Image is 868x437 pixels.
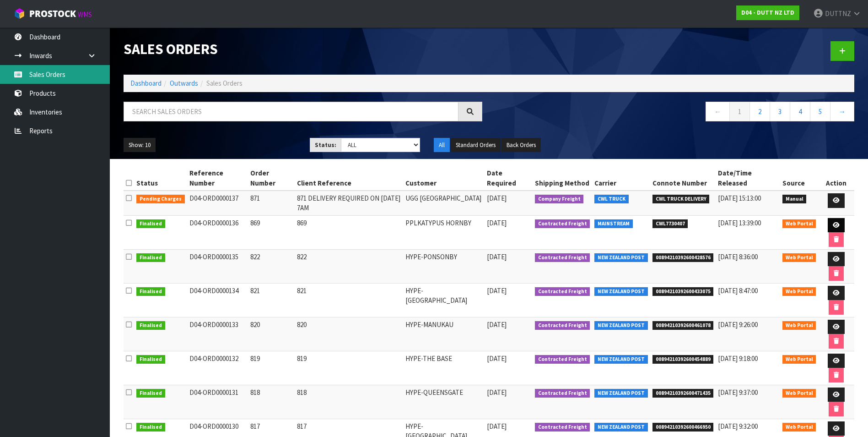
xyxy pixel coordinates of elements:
button: Standard Orders [451,138,501,153]
td: 822 [248,249,295,283]
a: → [830,102,854,121]
th: Date/Time Released [716,166,780,191]
th: Action [818,166,854,191]
span: [DATE] [487,354,507,363]
span: Web Portal [782,423,816,432]
span: 00894210392600428576 [652,253,714,262]
span: Contracted Freight [535,321,590,330]
td: 821 [248,283,295,317]
span: Finalised [136,355,165,364]
td: 822 [295,249,403,283]
span: Web Portal [782,321,816,330]
span: Finalised [136,321,165,330]
span: Contracted Freight [535,423,590,432]
td: D04-ORD0000135 [187,249,248,283]
td: D04-ORD0000137 [187,191,248,215]
span: NEW ZEALAND POST [594,321,648,330]
a: 5 [810,102,830,121]
td: D04-ORD0000132 [187,351,248,385]
span: [DATE] [487,388,507,397]
span: CWL TRUCK [594,195,629,204]
button: Back Orders [501,138,541,153]
span: Finalised [136,219,165,229]
span: NEW ZEALAND POST [594,287,648,296]
span: Finalised [136,253,165,262]
span: 00894210392600433075 [652,287,714,296]
th: Status [134,166,187,191]
td: UGG [GEOGRAPHIC_DATA] [403,191,485,215]
img: cube-alt.png [14,8,25,19]
span: [DATE] 9:32:00 [718,422,758,431]
span: [DATE] [487,286,507,295]
input: Search sales orders [124,102,458,121]
span: Web Portal [782,355,816,364]
span: [DATE] 13:39:00 [718,218,761,227]
span: Finalised [136,423,165,432]
span: 00894210392600461078 [652,321,714,330]
span: Sales Orders [206,79,243,87]
span: NEW ZEALAND POST [594,355,648,364]
td: 871 DELIVERY REQUIRED ON [DATE] 7AM [295,191,403,215]
td: HYPE-[GEOGRAPHIC_DATA] [403,283,485,317]
strong: D04 - DUTT NZ LTD [741,9,794,16]
a: Outwards [170,79,198,87]
span: Finalised [136,287,165,296]
span: 00894210392600454889 [652,355,714,364]
span: DUTTNZ [825,9,851,18]
td: 869 [248,215,295,249]
th: Date Required [485,166,533,191]
h1: Sales Orders [124,41,482,57]
span: MAINSTREAM [594,219,633,229]
span: ProStock [29,8,76,20]
span: NEW ZEALAND POST [594,253,648,262]
span: Finalised [136,389,165,398]
span: [DATE] [487,252,507,261]
strong: Status: [315,141,336,149]
span: 00894210392600471435 [652,389,714,398]
a: 4 [790,102,810,121]
span: [DATE] 8:36:00 [718,252,758,261]
th: Order Number [248,166,295,191]
td: 871 [248,191,295,215]
td: HYPE-THE BASE [403,351,485,385]
th: Shipping Method [533,166,593,191]
a: ← [706,102,730,121]
td: 820 [248,317,295,351]
td: 818 [295,385,403,419]
th: Carrier [592,166,650,191]
td: PPLKATYPUS HORNBY [403,215,485,249]
span: [DATE] [487,422,507,431]
span: [DATE] 9:26:00 [718,320,758,329]
span: Pending Charges [136,195,185,204]
td: D04-ORD0000133 [187,317,248,351]
span: Web Portal [782,287,816,296]
span: Manual [782,195,807,204]
td: D04-ORD0000131 [187,385,248,419]
td: 821 [295,283,403,317]
td: HYPE-MANUKAU [403,317,485,351]
td: D04-ORD0000136 [187,215,248,249]
span: Web Portal [782,389,816,398]
span: Contracted Freight [535,389,590,398]
span: [DATE] 9:37:00 [718,388,758,397]
td: 818 [248,385,295,419]
td: 869 [295,215,403,249]
td: HYPE-QUEENSGATE [403,385,485,419]
a: 1 [729,102,750,121]
nav: Page navigation [496,102,855,124]
th: Customer [403,166,485,191]
th: Connote Number [650,166,716,191]
td: 819 [295,351,403,385]
span: [DATE] [487,320,507,329]
span: NEW ZEALAND POST [594,423,648,432]
span: [DATE] [487,218,507,227]
span: Contracted Freight [535,355,590,364]
span: Web Portal [782,253,816,262]
th: Source [780,166,819,191]
span: CWL7730407 [652,219,688,229]
span: CWL TRUCK DELIVERY [652,195,710,204]
a: 3 [770,102,790,121]
a: 2 [749,102,770,121]
td: HYPE-PONSONBY [403,249,485,283]
span: Contracted Freight [535,219,590,229]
